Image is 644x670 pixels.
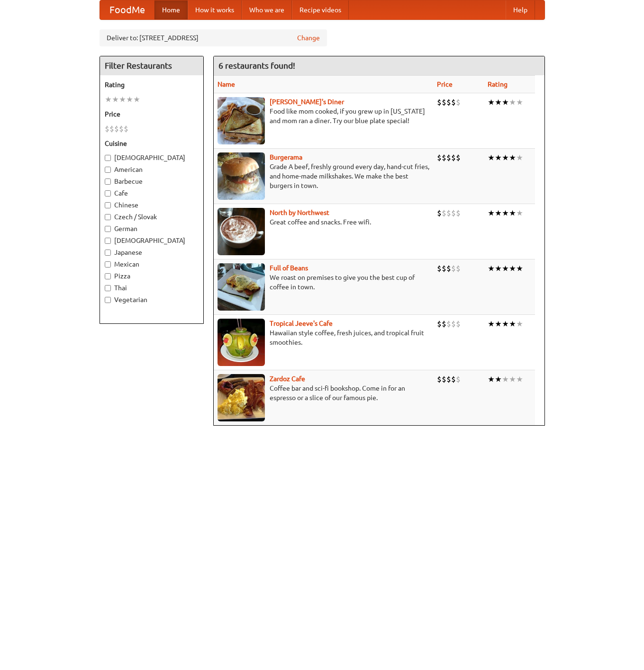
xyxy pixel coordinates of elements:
[105,153,199,162] label: [DEMOGRAPHIC_DATA]
[218,217,429,227] p: Great coffee and snacks. Free wifi.
[456,319,461,329] li: $
[105,250,111,256] input: Japanese
[488,374,495,384] li: ★
[105,285,111,291] input: Thai
[112,94,119,105] li: ★
[105,238,111,244] input: [DEMOGRAPHIC_DATA]
[100,29,327,46] div: Deliver to: [STREET_ADDRESS]
[218,107,429,125] p: Food like mom cooked, if you grew up in [US_STATE] and mom ran a diner. Try our blue plate special!
[105,124,109,134] li: $
[437,97,442,107] li: $
[114,124,119,134] li: $
[442,152,446,163] li: $
[105,283,199,293] label: Thai
[446,319,451,329] li: $
[105,200,199,210] label: Chinese
[188,0,242,19] a: How it works
[100,56,203,75] h4: Filter Restaurants
[270,98,344,106] b: [PERSON_NAME]'s Diner
[456,374,461,384] li: $
[451,152,456,163] li: $
[218,97,265,144] img: sallys.jpg
[218,152,265,200] img: burgerama.jpg
[502,263,509,274] li: ★
[509,263,516,274] li: ★
[218,273,429,292] p: We roast on premises to give you the best cup of coffee in town.
[502,208,509,218] li: ★
[516,374,523,384] li: ★
[105,259,199,269] label: Mexican
[502,152,509,163] li: ★
[105,202,111,208] input: Chinese
[218,374,265,421] img: zardoz.jpg
[502,97,509,107] li: ★
[488,97,495,107] li: ★
[105,261,111,268] input: Mexican
[105,188,199,198] label: Cafe
[509,208,516,218] li: ★
[488,152,495,163] li: ★
[516,319,523,329] li: ★
[218,208,265,255] img: north.jpg
[442,97,446,107] li: $
[451,263,456,274] li: $
[495,208,502,218] li: ★
[516,152,523,163] li: ★
[495,319,502,329] li: ★
[105,139,199,148] h5: Cuisine
[105,273,111,279] input: Pizza
[516,263,523,274] li: ★
[126,94,133,105] li: ★
[495,374,502,384] li: ★
[495,152,502,163] li: ★
[451,97,456,107] li: $
[456,97,461,107] li: $
[105,179,111,185] input: Barbecue
[105,80,199,89] h5: Rating
[516,208,523,218] li: ★
[488,208,495,218] li: ★
[105,214,111,220] input: Czech / Slovak
[437,152,442,163] li: $
[105,248,199,257] label: Japanese
[506,0,535,19] a: Help
[446,97,451,107] li: $
[105,297,111,303] input: Vegetarian
[218,80,235,88] a: Name
[297,33,320,43] a: Change
[242,0,292,19] a: Who we are
[442,263,446,274] li: $
[105,167,111,173] input: American
[105,109,199,119] h5: Price
[451,208,456,218] li: $
[446,263,451,274] li: $
[488,80,508,88] a: Rating
[133,94,140,105] li: ★
[456,208,461,218] li: $
[218,162,429,190] p: Grade A beef, freshly ground every day, hand-cut fries, and home-made milkshakes. We make the bes...
[270,320,333,327] a: Tropical Jeeve's Cafe
[509,319,516,329] li: ★
[495,263,502,274] li: ★
[105,236,199,245] label: [DEMOGRAPHIC_DATA]
[456,152,461,163] li: $
[218,328,429,347] p: Hawaiian style coffee, fresh juices, and tropical fruit smoothies.
[509,152,516,163] li: ★
[100,0,154,19] a: FoodMe
[509,374,516,384] li: ★
[270,264,308,272] a: Full of Beans
[516,97,523,107] li: ★
[124,124,128,134] li: $
[270,153,302,161] a: Burgerama
[270,375,305,383] a: Zardoz Cafe
[218,319,265,366] img: jeeves.jpg
[451,374,456,384] li: $
[437,80,453,88] a: Price
[105,212,199,222] label: Czech / Slovak
[509,97,516,107] li: ★
[105,190,111,197] input: Cafe
[105,295,199,304] label: Vegetarian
